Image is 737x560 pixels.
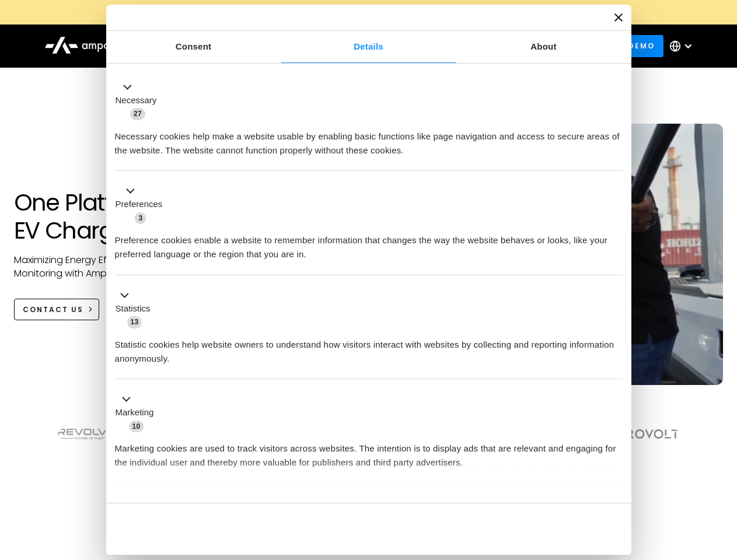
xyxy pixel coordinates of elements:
[115,433,623,470] div: Marketing cookies are used to track visitors across websites. The intention is to display ads tha...
[23,304,83,315] div: CONTACT US
[455,512,622,546] button: Okay
[130,108,145,120] span: 27
[127,316,142,328] span: 13
[115,288,158,329] button: Statistics (13)
[106,31,281,63] a: Consent
[116,302,151,316] label: Statistics
[115,329,623,366] div: Statistic cookies help website owners to understand how visitors interact with websites by collec...
[135,212,146,224] span: 3
[115,121,623,157] div: Necessary cookies help make a website usable by enabling basic functions like page navigation and...
[14,299,100,320] a: CONTACT US
[193,498,204,510] span: 2
[115,80,164,121] button: Necessary (27)
[281,31,456,63] a: Details
[116,198,163,211] label: Preferences
[115,393,161,433] button: Marketing (10)
[116,94,157,107] label: Necessary
[14,188,235,244] h1: One Platform for EV Charging Hubs
[106,6,631,19] a: New Webinars: Register to Upcoming WebinarsREGISTER HERE
[115,225,623,261] div: Preference cookies enable a website to remember information that changes the way the website beha...
[456,31,631,63] a: About
[129,421,144,432] span: 10
[610,429,679,439] img: Aerovolt Logo
[14,254,235,280] p: Maximizing Energy Efficiency, Uptime, and 24/7 Monitoring with Ampcontrol Solutions
[115,184,170,225] button: Preferences (3)
[115,496,211,511] button: Unclassified (2)
[116,406,154,419] label: Marketing
[614,13,623,22] button: Close banner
